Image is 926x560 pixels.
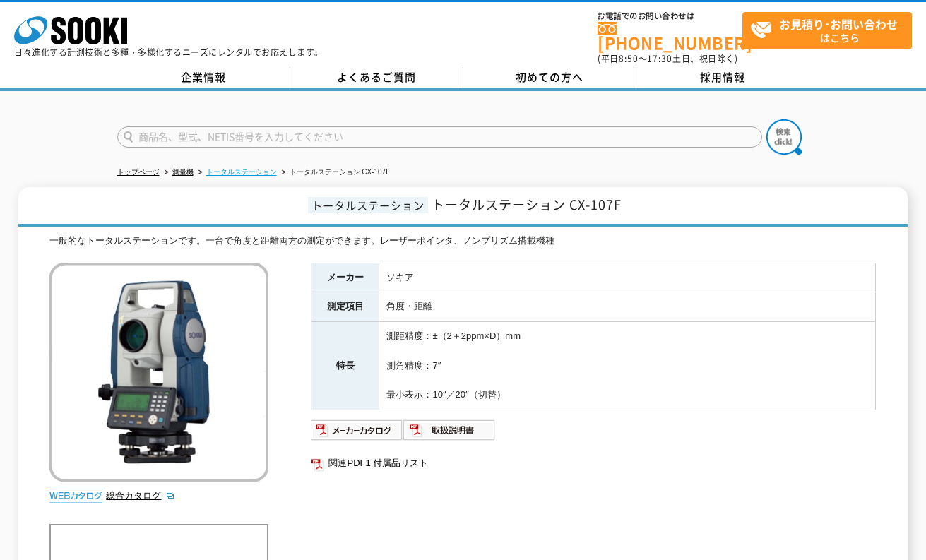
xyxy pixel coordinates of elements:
a: 総合カタログ [106,490,175,501]
td: ソキア [379,263,876,292]
span: お電話でのお問い合わせは [598,12,742,20]
p: 日々進化する計測技術と多種・多様化するニーズにレンタルでお応えします。 [14,48,323,56]
li: トータルステーション CX-107F [279,165,391,180]
a: お見積り･お問い合わせはこちら [742,12,912,49]
img: 取扱説明書 [403,419,496,441]
img: btn_search.png [766,119,802,155]
a: 初めての方へ [463,67,636,88]
span: トータルステーション [308,197,428,213]
th: メーカー [311,263,379,292]
span: はこちら [750,13,911,48]
a: 企業情報 [117,67,290,88]
span: 初めての方へ [516,69,583,85]
div: 一般的なトータルステーションです。一台で角度と距離両方の測定ができます。レーザーポインタ、ノンプリズム搭載機種 [49,234,876,249]
a: [PHONE_NUMBER] [598,22,742,51]
a: 測量機 [172,168,194,176]
td: 角度・距離 [379,292,876,322]
span: 17:30 [647,52,672,65]
img: webカタログ [49,489,102,503]
input: 商品名、型式、NETIS番号を入力してください [117,126,762,148]
strong: お見積り･お問い合わせ [779,16,898,32]
a: メーカーカタログ [311,428,403,439]
a: 関連PDF1 付属品リスト [311,454,876,472]
a: 取扱説明書 [403,428,496,439]
span: (平日 ～ 土日、祝日除く) [598,52,737,65]
span: トータルステーション CX-107F [432,195,622,214]
img: トータルステーション CX-107F [49,263,268,482]
th: 特長 [311,322,379,410]
a: 採用情報 [636,67,809,88]
th: 測定項目 [311,292,379,322]
img: メーカーカタログ [311,419,403,441]
a: トータルステーション [206,168,277,176]
a: よくあるご質問 [290,67,463,88]
td: 測距精度：±（2＋2ppm×D）mm 測角精度：7″ 最小表示：10″／20″（切替） [379,322,876,410]
span: 8:50 [619,52,639,65]
a: トップページ [117,168,160,176]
